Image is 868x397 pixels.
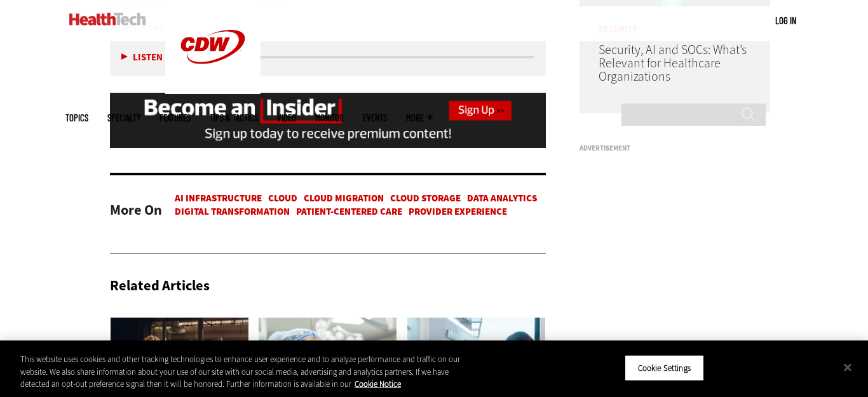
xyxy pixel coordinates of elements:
h3: Related Articles [110,279,210,293]
a: Features [159,113,191,123]
a: More information about your privacy [355,379,401,389]
a: Cloud [268,192,297,205]
span: Specialty [107,113,140,123]
a: AI Infrastructure [175,192,262,205]
a: Data Analytics [467,192,537,205]
a: CDW [165,84,261,97]
a: MonITor [315,113,344,123]
h3: Advertisement [580,145,770,152]
div: This website uses cookies and other tracking technologies to enhance user experience and to analy... [20,353,477,391]
button: Cookie Settings [625,354,704,381]
a: Cloud Storage [390,192,461,205]
a: Digital Transformation [175,205,290,218]
div: User menu [775,14,796,27]
button: Close [834,353,862,381]
a: Video [277,113,296,123]
a: Events [363,113,387,123]
span: Topics [65,113,88,123]
a: Patient-Centered Care [296,205,402,218]
span: More [406,113,433,123]
a: Provider Experience [409,205,507,218]
img: Home [69,13,146,25]
iframe: advertisement [580,157,770,316]
a: Cloud Migration [304,192,384,205]
a: Tips & Tactics [210,113,258,123]
a: Log in [775,15,796,26]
